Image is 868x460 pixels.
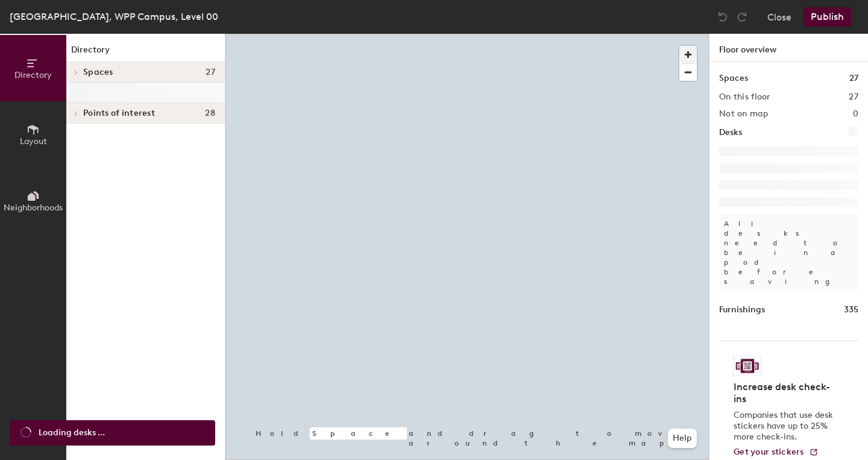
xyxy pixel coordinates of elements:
span: Points of interest [83,109,155,118]
h2: 27 [849,92,858,102]
div: [GEOGRAPHIC_DATA], WPP Campus, Level 00 [10,9,218,24]
button: Help [668,429,697,448]
h1: 27 [849,72,858,85]
h1: Floor overview [709,34,868,62]
h4: Increase desk check-ins [734,381,837,405]
p: All desks need to be in a pod before saving [719,214,858,291]
img: Redo [736,11,748,23]
h2: 0 [853,109,858,119]
span: Loading desks ... [39,426,105,440]
h1: Spaces [719,72,748,85]
h2: On this floor [719,92,770,102]
h1: Directory [66,43,225,62]
span: Get your stickers [734,447,804,457]
span: Neighborhoods [4,203,63,213]
img: Sticker logo [734,356,761,376]
button: Close [767,7,791,27]
span: Directory [14,70,52,80]
span: 27 [206,68,215,77]
button: Publish [804,7,851,27]
img: Undo [717,11,729,23]
p: Companies that use desk stickers have up to 25% more check-ins. [734,410,837,443]
h1: Desks [719,126,742,139]
h1: 335 [844,303,858,317]
a: Get your stickers [734,447,819,458]
span: 28 [205,109,215,118]
h1: Furnishings [719,303,765,317]
span: Spaces [83,68,113,77]
h2: Not on map [719,109,768,119]
span: Layout [20,136,47,147]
